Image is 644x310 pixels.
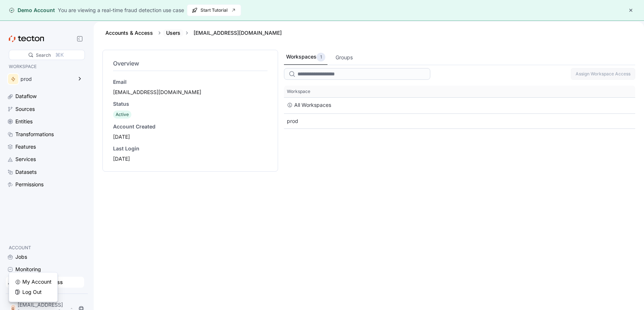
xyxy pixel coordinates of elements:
h4: Overview [113,59,267,68]
div: All Workspaces [294,101,331,109]
div: Groups [336,53,353,61]
span: Assign Workspace Access [576,68,630,79]
div: Transformations [15,130,54,138]
p: 1 [320,53,322,61]
a: My Account [15,278,52,285]
div: You are viewing a real-time fraud detection use case [58,6,184,14]
div: Account Created [113,123,267,130]
span: Start Tutorial [192,5,236,16]
span: Active [116,112,129,117]
button: Start Tutorial [187,4,241,16]
div: Datasets [15,168,37,176]
div: Status [113,100,267,108]
a: Jobs [6,251,84,262]
a: Sources [6,104,84,115]
div: Search⌘K [9,50,85,60]
div: Last Login [113,145,267,152]
a: Accounts & Access [6,277,84,288]
div: Services [15,155,36,163]
p: WORKSPACE [9,63,81,70]
div: Search [36,52,51,59]
div: prod [20,76,72,82]
div: Jobs [15,253,27,261]
div: Log Out [22,288,42,296]
div: Sources [15,105,35,113]
a: Permissions [6,179,84,190]
div: My Account [22,278,52,285]
div: Email [113,78,267,86]
div: Entities [15,117,33,126]
div: Monitoring [15,265,41,273]
div: [EMAIL_ADDRESS][DOMAIN_NAME] [191,29,285,37]
a: Dataflow [6,91,84,102]
a: Services [6,154,84,165]
div: prod [284,114,635,128]
span: Workspace [287,89,310,94]
a: Transformations [6,129,84,140]
a: Features [6,141,84,152]
a: Log Out [15,288,52,296]
a: Monitoring [6,264,84,275]
a: Datasets [6,167,84,178]
div: Workspaces [286,53,325,61]
a: Accounts & Access [105,30,153,36]
div: [DATE] [113,155,267,163]
button: Assign Workspace Access [571,68,635,80]
a: Entities [6,116,84,127]
p: ACCOUNT [9,244,81,251]
div: [DATE] [113,133,267,141]
div: ⌘K [55,51,64,59]
div: Demo Account [9,7,55,14]
div: Dataflow [15,92,37,100]
div: Features [15,143,36,151]
div: [EMAIL_ADDRESS][DOMAIN_NAME] [113,89,267,96]
a: Users [166,30,180,36]
div: Permissions [15,180,44,188]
